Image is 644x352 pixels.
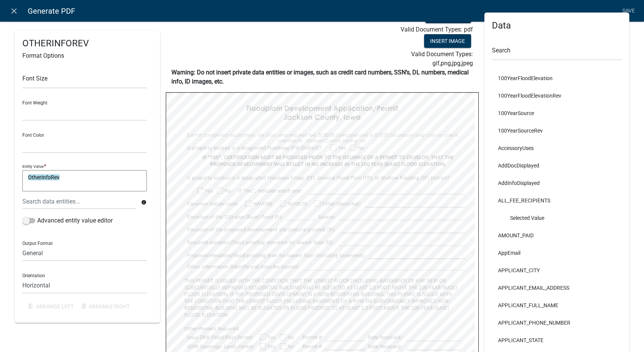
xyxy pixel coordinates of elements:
[492,209,622,227] li: Selected Value
[141,200,146,205] i: info
[492,174,622,192] li: AddInfoDisplayed
[492,192,622,209] li: ALL_FEE_RECIPIENTS
[22,52,152,59] h6: Format Options
[9,6,19,16] i: close
[22,194,135,209] input: Search data entities...
[22,164,44,169] p: Entity Value
[492,227,622,244] li: AMOUNT_PAID
[424,34,471,48] button: Insert Image
[492,314,622,331] li: APPLICANT_PHONE_NUMBER
[28,3,75,19] span: Generate PDF
[22,300,75,313] button: Arrange Left
[411,51,473,67] span: Valid Document Types: gif,png,jpg,jpeg
[492,87,622,104] li: 100YearFloodElevationRev
[22,38,152,49] h4: OTHERINFOREV
[492,104,622,122] li: 100YearSource
[400,26,473,33] span: Valid Document Types: pdf
[492,20,622,31] h4: Data
[619,4,638,18] a: Save
[492,122,622,139] li: 100YearSourceRev
[492,157,622,174] li: AddDocDisplayed
[492,262,622,279] li: APPLICANT_CITY
[22,216,113,225] label: Advanced entity value editor
[492,69,622,87] li: 100YearFloodElevation
[492,331,622,349] li: APPLICANT_STATE
[492,297,622,314] li: APPLICANT_FULL_NAME
[75,300,136,313] button: Arrange Right
[171,68,473,86] p: Warning: Do not insert private data entities or images, such as credit card numbers, SSN’s, DL nu...
[492,279,622,297] li: APPLICANT_EMAIL_ADDRESS
[492,244,622,262] li: AppEmail
[492,139,622,157] li: AccessoryUses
